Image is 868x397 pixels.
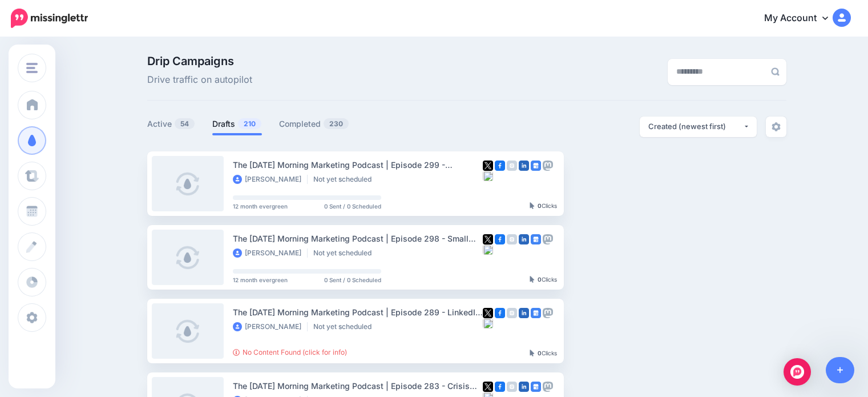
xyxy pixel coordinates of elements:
[538,350,542,356] b: 0
[495,308,505,318] img: facebook-square.png
[233,306,483,319] div: The [DATE] Morning Marketing Podcast | Episode 289 - LinkedIn Ads with [PERSON_NAME]
[233,277,288,283] span: 12 month evergreen
[233,203,288,209] span: 12 month evergreen
[147,117,195,131] a: Active54
[530,202,535,209] img: pointer-grey-darker.png
[175,118,195,129] span: 54
[233,379,483,392] div: The [DATE] Morning Marketing Podcast | Episode 283 - Crisis Comms with [PERSON_NAME]
[279,117,349,131] a: Completed230
[313,248,377,258] li: Not yet scheduled
[507,161,517,171] img: instagram-grey-square.png
[11,9,88,28] img: Missinglettr
[483,171,493,181] img: bluesky-grey-square.png
[233,175,308,184] li: [PERSON_NAME]
[519,308,529,318] img: linkedin-square.png
[147,73,252,87] span: Drive traffic on autopilot
[530,350,557,357] div: Clicks
[771,67,780,76] img: search-grey-6.png
[543,234,553,244] img: mastodon-grey-square.png
[543,161,553,171] img: mastodon-grey-square.png
[495,382,505,392] img: facebook-square.png
[483,382,493,392] img: twitter-square.png
[772,122,781,131] img: settings-grey.png
[531,308,541,318] img: google_business-square.png
[530,350,535,356] img: pointer-grey-darker.png
[313,322,377,331] li: Not yet scheduled
[324,118,349,129] span: 230
[495,234,505,244] img: facebook-square.png
[543,308,553,318] img: mastodon-grey-square.png
[531,234,541,244] img: google_business-square.png
[531,161,541,171] img: google_business-square.png
[530,276,557,283] div: Clicks
[531,382,541,392] img: google_business-square.png
[543,382,553,392] img: mastodon-grey-square.png
[238,118,261,129] span: 210
[753,5,851,33] a: My Account
[483,318,493,328] img: bluesky-grey-square.png
[483,308,493,318] img: twitter-square.png
[530,276,535,283] img: pointer-grey-darker.png
[519,234,529,244] img: linkedin-square.png
[519,382,529,392] img: linkedin-square.png
[313,175,377,184] li: Not yet scheduled
[233,322,308,331] li: [PERSON_NAME]
[507,308,517,318] img: instagram-grey-square.png
[495,161,505,171] img: facebook-square.png
[483,234,493,244] img: twitter-square.png
[233,348,347,356] a: No Content Found (click for info)
[212,117,262,131] a: Drafts210
[324,203,381,209] span: 0 Sent / 0 Scheduled
[538,276,542,283] b: 0
[26,63,38,73] img: menu.png
[324,277,381,283] span: 0 Sent / 0 Scheduled
[147,55,252,67] span: Drip Campaigns
[538,202,542,209] b: 0
[519,161,529,171] img: linkedin-square.png
[233,248,308,258] li: [PERSON_NAME]
[530,203,557,210] div: Clicks
[507,382,517,392] img: instagram-grey-square.png
[648,121,743,132] div: Created (newest first)
[784,358,811,386] div: Open Intercom Messenger
[640,117,757,137] button: Created (newest first)
[233,158,483,171] div: The [DATE] Morning Marketing Podcast | Episode 299 - Monitoring all your Social Media Platforms
[483,161,493,171] img: twitter-square.png
[483,244,493,255] img: bluesky-grey-square.png
[233,232,483,245] div: The [DATE] Morning Marketing Podcast | Episode 298 - Small Business Solutions with [PERSON_NAME]
[507,234,517,244] img: instagram-grey-square.png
